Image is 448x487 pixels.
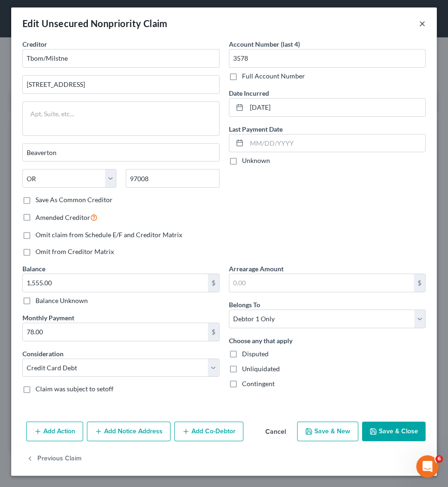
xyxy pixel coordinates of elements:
[36,195,113,205] label: Save As Common Creditor
[229,264,284,274] label: Arrearage Amount
[258,423,293,441] button: Cancel
[22,313,74,323] label: Monthly Payment
[242,156,270,165] label: Unknown
[229,274,414,292] input: 0.00
[229,88,269,98] label: Date Incurred
[23,274,208,292] input: 0.00
[247,99,426,116] input: MM/DD/YYYY
[87,422,171,441] button: Add Notice Address
[242,350,269,358] span: Disputed
[229,39,300,49] label: Account Number (last 4)
[23,76,219,93] input: Enter address...
[229,49,426,68] input: XXXX
[23,323,208,341] input: 0.00
[22,40,47,48] span: Creditor
[297,422,358,441] button: Save & New
[22,17,168,30] div: Edit Unsecured Nonpriority Claim
[242,380,275,388] span: Contingent
[36,231,182,239] span: Omit claim from Schedule E/F and Creditor Matrix
[242,71,305,81] label: Full Account Number
[22,349,64,359] label: Consideration
[174,422,243,441] button: Add Co-Debtor
[416,455,439,478] iframe: Intercom live chat
[126,169,220,188] input: Enter zip...
[36,385,114,393] span: Claim was subject to setoff
[36,247,114,255] span: Omit from Creditor Matrix
[36,296,88,305] label: Balance Unknown
[362,422,426,441] button: Save & Close
[23,144,219,162] input: Enter city...
[229,336,292,346] label: Choose any that apply
[26,449,82,468] button: Previous Claim
[419,18,426,29] button: ×
[22,264,45,274] label: Balance
[435,455,443,463] span: 6
[36,213,90,221] span: Amended Creditor
[208,274,219,292] div: $
[242,365,280,373] span: Unliquidated
[22,49,220,68] input: Search creditor by name...
[208,323,219,341] div: $
[414,274,425,292] div: $
[229,124,283,134] label: Last Payment Date
[26,422,83,441] button: Add Action
[247,134,426,152] input: MM/DD/YYYY
[229,301,260,309] span: Belongs To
